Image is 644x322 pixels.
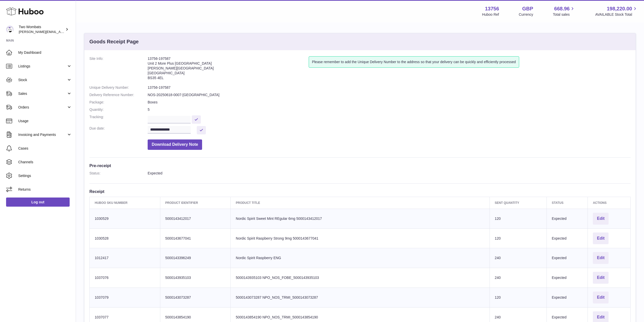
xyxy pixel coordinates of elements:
span: My Dashboard [18,50,72,55]
span: 198,220.00 [607,5,632,12]
td: 5000143677041 [160,228,231,248]
dt: Delivery Reference Number: [89,93,148,97]
td: Expected [547,268,588,288]
address: 13756-197587 Unit 2 More Plus [GEOGRAPHIC_DATA] [PERSON_NAME][GEOGRAPHIC_DATA] [GEOGRAPHIC_DATA] ... [148,56,309,83]
span: 668.96 [554,5,570,12]
td: 240 [490,248,547,268]
th: Product title [231,197,490,209]
span: Stock [18,78,67,82]
strong: GBP [522,5,533,12]
strong: 13756 [485,5,499,12]
dt: Quantity: [89,107,148,112]
div: Currency [519,12,533,17]
td: 5000143935103 [160,268,231,288]
span: Usage [18,119,72,123]
dt: Package: [89,100,148,105]
td: Nordic Spirit Raspberry ENG [231,248,490,268]
div: Two Wombats [19,25,64,34]
dd: 5 [148,107,631,112]
td: 1030529 [90,209,160,228]
td: 120 [490,209,547,228]
dt: Tracking: [89,115,148,123]
td: 5000143073287 NPO_NOS_TRMI_5000143073287 [231,288,490,308]
span: Returns [18,187,72,192]
td: Expected [547,209,588,228]
div: Huboo Ref [482,12,499,17]
th: Sent Quantity [490,197,547,209]
div: Please remember to add the Unique Delivery Number to the address so that your delivery can be qui... [309,56,519,68]
img: philip.carroll@twowombats.com [6,26,14,33]
td: 5000143412017 [160,209,231,228]
h3: Receipt [89,189,631,194]
td: 5000143935103 NPO_NOS_FOBE_5000143935103 [231,268,490,288]
dt: Unique Delivery Number: [89,85,148,90]
span: AVAILABLE Stock Total [595,12,638,17]
dt: Status: [89,171,148,176]
span: Orders [18,105,67,110]
dd: 13756-197587 [148,85,631,90]
td: Expected [547,248,588,268]
span: Listings [18,64,67,69]
span: Channels [18,160,72,165]
button: Edit [593,292,609,303]
th: Actions [588,197,631,209]
td: 120 [490,228,547,248]
dd: Expected [148,171,631,176]
button: Edit [593,232,609,244]
span: Invoicing and Payments [18,132,67,137]
th: Huboo SKU Number [90,197,160,209]
td: 1012417 [90,248,160,268]
h3: Pre-receipt [89,163,631,168]
td: Expected [547,288,588,308]
th: Status [547,197,588,209]
span: Cases [18,146,72,151]
a: 198,220.00 AVAILABLE Stock Total [595,5,638,17]
button: Download Delivery Note [148,139,202,150]
button: Edit [593,252,609,264]
span: Settings [18,173,72,178]
td: Expected [547,228,588,248]
td: 1037079 [90,288,160,308]
a: Log out [6,198,70,207]
dd: Boxes [148,100,631,105]
dt: Due date: [89,126,148,134]
td: Nordic Spirit Raspberry Strong 9mg 5000143677041 [231,228,490,248]
td: 1037076 [90,268,160,288]
span: Total sales [553,12,575,17]
td: 240 [490,268,547,288]
td: 120 [490,288,547,308]
th: Product Identifier [160,197,231,209]
td: 5000143073287 [160,288,231,308]
button: Edit [593,213,609,225]
span: [PERSON_NAME][EMAIL_ADDRESS][PERSON_NAME][DOMAIN_NAME] [19,30,129,34]
button: Edit [593,272,609,284]
h3: Goods Receipt Page [89,38,139,45]
dd: NOS-20250618-0007-[GEOGRAPHIC_DATA] [148,93,631,97]
dt: Site Info: [89,56,148,83]
span: Sales [18,91,67,96]
td: 1030528 [90,228,160,248]
a: 668.96 Total sales [553,5,575,17]
td: 5000143396249 [160,248,231,268]
td: Nordic Spirit Sweet Mint REgular 6mg 5000143412017 [231,209,490,228]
